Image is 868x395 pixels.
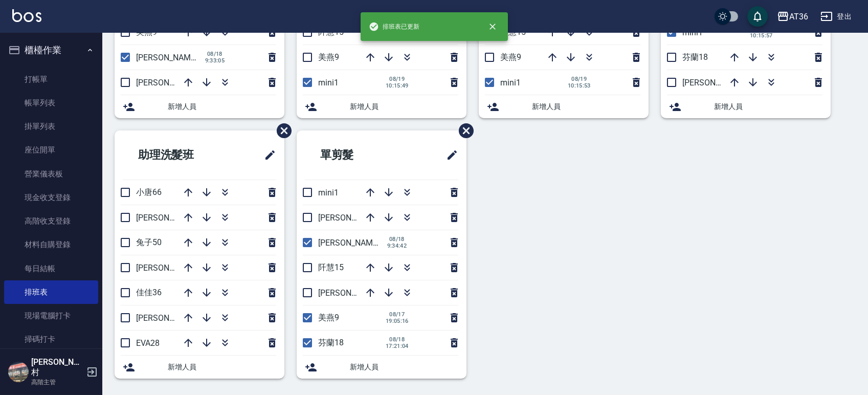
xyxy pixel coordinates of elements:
span: [PERSON_NAME]16 [318,213,389,223]
span: [PERSON_NAME]59 [136,263,207,273]
span: 08/17 [386,311,409,318]
span: 新增人員 [714,101,822,112]
button: close [481,15,504,38]
a: 現場電腦打卡 [4,304,98,327]
span: [PERSON_NAME]11 [682,78,753,87]
span: [PERSON_NAME]6 [136,53,202,62]
p: 高階主管 [31,378,83,387]
span: 9:33:05 [204,57,226,64]
span: mini1 [500,78,521,87]
span: 19:05:16 [386,318,409,324]
span: 08/18 [204,51,226,57]
span: 小唐66 [136,187,162,197]
span: 阡慧15 [318,262,344,272]
span: mini1 [318,188,339,198]
span: [PERSON_NAME]11 [318,288,389,298]
a: 打帳單 [4,68,98,91]
a: 掛單列表 [4,115,98,138]
a: 營業儀表板 [4,162,98,186]
span: 08/19 [386,76,409,82]
span: 9:34:42 [386,243,408,249]
span: 新增人員 [168,362,276,372]
span: 10:15:57 [750,32,773,39]
span: 芬蘭18 [682,52,708,62]
span: 佳佳36 [136,288,162,297]
button: save [747,6,768,27]
span: 新增人員 [350,362,458,372]
span: 08/18 [386,236,408,243]
a: 排班表 [4,280,98,304]
span: 17:21:04 [386,343,409,349]
span: 芬蘭18 [318,338,344,347]
img: Person [8,362,29,382]
span: 兔子50 [136,237,162,247]
h2: 單剪髮 [305,137,405,173]
div: 新增人員 [297,95,466,118]
span: 美燕9 [136,27,157,37]
a: 材料自購登錄 [4,233,98,256]
span: [PERSON_NAME]58 [136,213,207,223]
button: 櫃檯作業 [4,37,98,63]
span: 刪除班表 [451,116,475,146]
div: AT36 [789,10,808,23]
span: 阡慧15 [318,27,344,37]
span: EVA28 [136,338,160,348]
a: 掃碼打卡 [4,327,98,351]
button: AT36 [773,6,812,27]
span: 10:15:53 [568,82,591,89]
span: 美燕9 [318,52,339,62]
a: 每日結帳 [4,257,98,280]
span: 美燕9 [500,52,521,62]
span: 修改班表的標題 [258,143,276,167]
div: 新增人員 [479,95,649,118]
a: 高階收支登錄 [4,209,98,233]
h2: 助理洗髮班 [123,137,233,173]
span: mini1 [318,78,339,87]
span: 08/18 [386,336,409,343]
span: 修改班表的標題 [440,143,458,167]
span: 排班表已更新 [369,21,420,32]
h5: [PERSON_NAME]村 [31,357,83,378]
span: 新增人員 [532,101,640,112]
span: [PERSON_NAME]55 [136,313,207,323]
img: Logo [12,9,41,22]
span: 08/19 [568,76,591,82]
a: 帳單列表 [4,91,98,115]
a: 座位開單 [4,138,98,162]
div: 新增人員 [297,356,466,379]
div: 新增人員 [115,356,284,379]
a: 現金收支登錄 [4,186,98,209]
button: 登出 [816,7,856,26]
span: 10:15:49 [386,82,409,89]
span: 新增人員 [168,101,276,112]
span: 阡慧15 [500,27,526,37]
div: 新增人員 [115,95,284,118]
span: [PERSON_NAME]6 [318,238,384,248]
span: 新增人員 [350,101,458,112]
span: 美燕9 [318,313,339,322]
span: 刪除班表 [269,116,293,146]
div: 新增人員 [661,95,831,118]
span: [PERSON_NAME]11 [136,78,207,87]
